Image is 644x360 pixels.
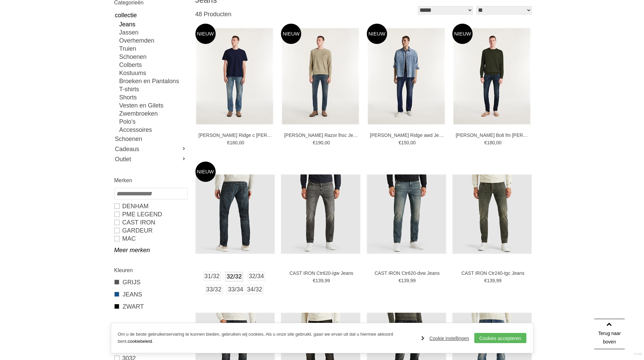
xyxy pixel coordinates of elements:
[456,132,530,138] a: [PERSON_NAME] Bolt fm [PERSON_NAME]
[114,278,187,287] a: GRIJS
[114,10,187,20] a: collectie
[453,28,530,124] img: DENHAM Bolt fm jack Jeans
[119,93,187,101] a: Shorts
[119,126,187,134] a: Accessoires
[313,278,315,283] span: €
[114,218,187,226] a: CAST IRON
[399,278,401,283] span: €
[119,101,187,110] a: Vesten en Gilets
[119,28,187,37] a: Jassen
[204,272,221,281] a: 31/32
[238,140,239,145] span: ,
[119,77,187,85] a: Broeken en Pantalons
[284,132,359,138] a: [PERSON_NAME] Razor lhsc Jeans
[484,140,487,145] span: €
[114,144,187,154] a: Cadeaus
[410,278,416,283] span: 99
[114,210,187,218] a: PME LEGEND
[114,202,187,210] a: DENHAM
[409,140,410,145] span: ,
[114,176,187,185] h2: Merken
[487,278,495,283] span: 139
[421,333,469,343] a: Cookie instellingen
[239,140,244,145] span: 00
[118,331,415,345] p: Om u de beste gebruikerservaring te kunnen bieden, gebruiken wij cookies. Als u onze site gebruik...
[456,270,530,276] a: CAST IRON Ctr240-tgc Jeans
[114,235,187,243] a: MAC
[114,134,187,144] a: Schoenen
[119,45,187,53] a: Truien
[315,278,323,283] span: 139
[195,11,232,18] span: 48 Producten
[114,154,187,164] a: Outlet
[196,28,273,124] img: DENHAM Ridge c hadden Jeans
[119,69,187,77] a: Kostuums
[452,174,532,254] img: CAST IRON Ctr240-tgc Jeans
[119,85,187,93] a: T-shirts
[119,53,187,61] a: Schoenen
[323,140,325,145] span: ,
[114,226,187,235] a: GARDEUR
[284,270,359,276] a: CAST IRON Ctr620-igw Jeans
[282,28,359,124] img: DENHAM Razor lhsc Jeans
[367,174,446,254] img: CAST IRON Ctr620-dvw Jeans
[495,140,496,145] span: ,
[225,272,243,282] a: 32/32
[410,140,416,145] span: 00
[205,285,222,294] a: 33/32
[230,140,237,145] span: 160
[487,140,495,145] span: 180
[119,110,187,118] a: Zwembroeken
[370,270,444,276] a: CAST IRON Ctr620-dvw Jeans
[119,61,187,69] a: Colberts
[227,285,244,294] a: 33/34
[496,140,502,145] span: 00
[401,278,409,283] span: 139
[127,339,152,344] a: cookiebeleid
[114,246,187,254] a: Meer merken
[315,140,323,145] span: 190
[409,278,410,283] span: ,
[227,140,230,145] span: €
[325,140,330,145] span: 00
[119,20,187,28] a: Jeans
[313,140,315,145] span: €
[248,272,265,281] a: 32/34
[495,278,496,283] span: ,
[484,278,487,283] span: €
[119,37,187,45] a: Overhemden
[114,302,187,311] a: ZWART
[594,319,625,349] a: Terug naar boven
[370,132,444,138] a: [PERSON_NAME] Ridge awd Jeans
[114,266,187,274] h2: Kleuren
[474,333,526,343] a: Cookies accepteren
[399,140,401,145] span: €
[634,350,642,358] a: Divide
[246,285,263,294] a: 34/32
[114,290,187,299] a: JEANS
[195,174,275,254] img: PME LEGEND Ptr2508723-gib Jeans
[119,118,187,126] a: Polo's
[368,28,445,124] img: DENHAM Ridge awd Jeans
[198,132,273,138] a: [PERSON_NAME] Ridge c [PERSON_NAME] [PERSON_NAME]
[496,278,502,283] span: 99
[401,140,409,145] span: 150
[281,174,360,254] img: CAST IRON Ctr620-igw Jeans
[325,278,330,283] span: 99
[323,278,325,283] span: ,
